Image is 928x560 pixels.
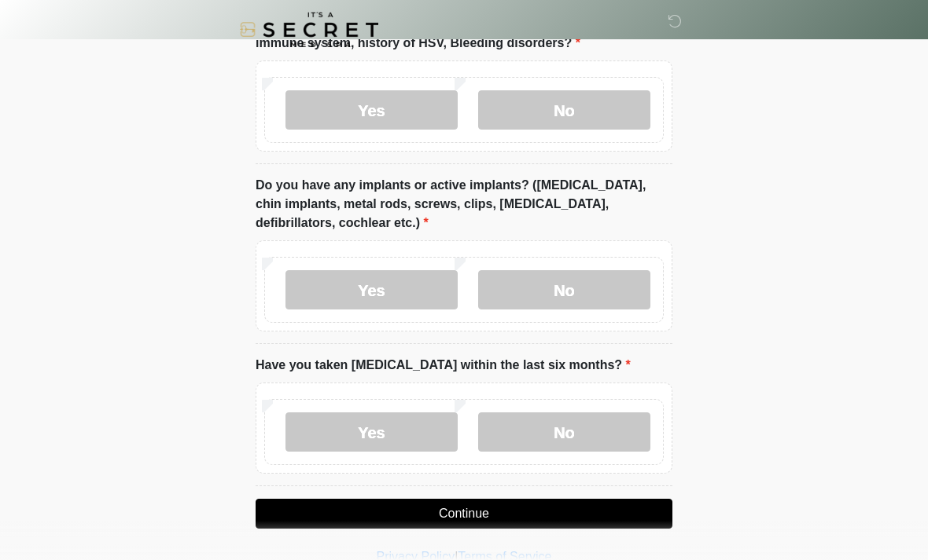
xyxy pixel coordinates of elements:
[240,12,378,47] img: It's A Secret Med Spa Logo
[285,412,458,452] label: Yes
[285,90,458,130] label: Yes
[478,90,650,130] label: No
[256,356,631,375] label: Have you taken [MEDICAL_DATA] within the last six months?
[256,499,672,529] button: Continue
[285,270,458,309] label: Yes
[256,176,672,232] label: Do you have any implants or active implants? ([MEDICAL_DATA], chin implants, metal rods, screws, ...
[478,270,650,309] label: No
[478,412,650,452] label: No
